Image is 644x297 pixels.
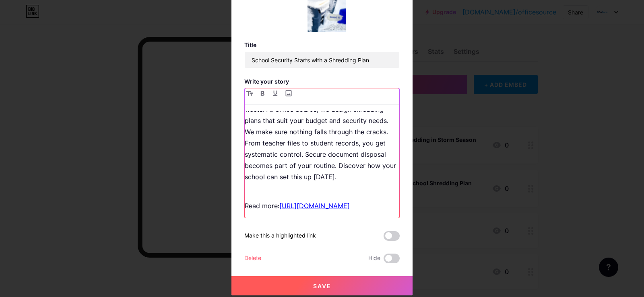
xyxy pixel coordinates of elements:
[313,283,331,289] span: Save
[244,41,400,48] h3: Title
[231,276,413,295] button: Save
[245,189,399,211] p: Read more:
[244,231,316,241] div: Make this a highlighted link
[368,254,380,263] span: Hide
[245,52,399,68] input: Title
[244,78,400,85] h3: Write your story
[244,254,261,263] div: Delete
[245,81,399,182] p: Every school environment needs a trusted to manage sensitive waste. At Office Source, we design s...
[279,202,350,210] a: [URL][DOMAIN_NAME]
